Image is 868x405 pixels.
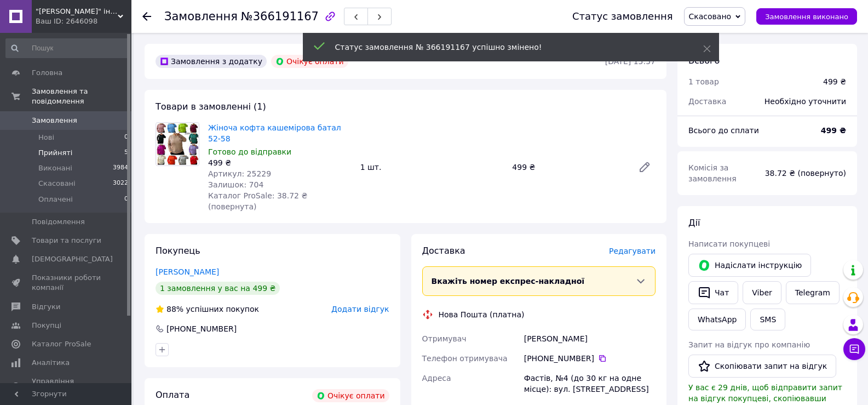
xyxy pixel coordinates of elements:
[688,218,700,228] span: Дії
[758,89,853,113] div: Необхідно уточнити
[821,126,846,135] b: 499 ₴
[208,157,352,168] div: 499 ₴
[688,77,719,86] span: 1 товар
[688,239,770,248] span: Написати покупцеві
[113,179,128,189] span: 3022
[634,156,656,178] a: Редагувати
[765,13,848,21] span: Замовлення виконано
[32,273,101,293] span: Показники роботи компанії
[688,126,759,135] span: Всього до сплати
[156,390,189,400] span: Оплата
[32,217,85,227] span: Повідомлення
[572,11,673,22] div: Статус замовлення
[208,191,307,211] span: Каталог ProSale: 38.72 ₴ (повернута)
[743,281,781,304] a: Viber
[312,389,389,402] div: Очікує оплати
[522,368,658,399] div: Фастів, №4 (до 30 кг на одне місце): вул. [STREET_ADDRESS]
[823,76,846,87] div: 499 ₴
[156,55,267,68] div: Замовлення з додатку
[356,159,508,175] div: 1 шт.
[32,87,131,106] span: Замовлення та повідомлення
[271,55,348,68] div: Очікує оплати
[843,338,865,360] button: Чат з покупцем
[422,354,508,363] span: Телефон отримувача
[32,116,77,126] span: Замовлення
[765,169,846,178] span: 38.72 ₴ (повернуто)
[32,254,113,264] span: [DEMOGRAPHIC_DATA]
[38,195,73,204] span: Оплачені
[113,163,128,173] span: 3984
[786,281,840,304] a: Telegram
[422,334,467,343] span: Отримувач
[156,304,259,315] div: успішних покупок
[688,355,836,378] button: Скопіювати запит на відгук
[688,309,746,330] a: WhatsApp
[208,147,291,156] span: Готово до відправки
[32,339,91,349] span: Каталог ProSale
[208,169,271,178] span: Артикул: 25229
[436,309,527,320] div: Нова Пошта (платна)
[156,101,266,112] span: Товари в замовленні (1)
[524,353,656,364] div: [PHONE_NUMBER]
[32,68,62,78] span: Головна
[756,8,857,25] button: Замовлення виконано
[165,323,238,334] div: [PHONE_NUMBER]
[208,180,263,189] span: Залишок: 704
[508,159,629,175] div: 499 ₴
[156,246,200,256] span: Покупець
[241,10,319,23] span: №366191167
[156,267,219,276] a: [PERSON_NAME]
[689,12,732,21] span: Скасовано
[331,305,389,313] span: Додати відгук
[5,38,129,58] input: Пошук
[522,329,658,349] div: [PERSON_NAME]
[432,277,585,286] span: Вкажіть номер експрес-накладної
[36,16,131,26] div: Ваш ID: 2646098
[124,133,128,142] span: 0
[335,42,676,53] div: Статус замовлення № 366191167 успішно змінено!
[166,305,183,313] span: 88%
[36,7,118,16] span: "Karen" інтернет-магазин одягу
[124,195,128,204] span: 0
[688,97,726,106] span: Доставка
[609,247,656,255] span: Редагувати
[156,282,280,295] div: 1 замовлення у вас на 499 ₴
[32,377,101,396] span: Управління сайтом
[142,11,151,22] div: Повернутися назад
[38,133,54,142] span: Нові
[208,123,341,143] a: Жіноча кофта кашемірова батал 52-58
[32,236,101,246] span: Товари та послуги
[156,123,199,165] img: Жіноча кофта кашемірова батал 52-58
[38,179,76,189] span: Скасовані
[164,10,238,23] span: Замовлення
[688,254,811,277] button: Надіслати інструкцію
[32,358,70,368] span: Аналітика
[38,163,72,173] span: Виконані
[688,163,737,183] span: Комісія за замовлення
[422,374,451,383] span: Адреса
[124,148,128,158] span: 5
[688,281,738,304] button: Чат
[688,340,810,349] span: Запит на відгук про компанію
[32,321,61,330] span: Покупці
[32,302,60,312] span: Відгуки
[422,246,465,256] span: Доставка
[38,148,72,158] span: Прийняті
[750,309,785,330] button: SMS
